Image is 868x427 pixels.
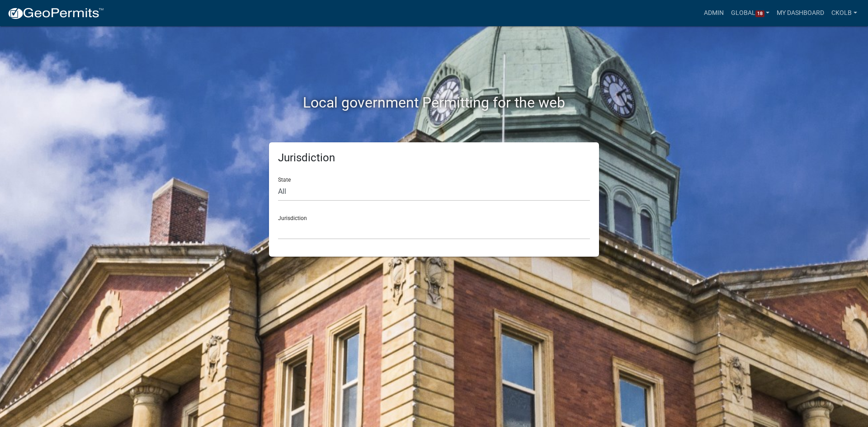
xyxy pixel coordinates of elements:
a: My Dashboard [773,5,828,22]
h2: Local government Permitting for the web [183,94,685,111]
span: 18 [755,10,764,18]
h5: Jurisdiction [278,151,590,164]
a: Global18 [727,5,774,22]
a: Admin [700,5,727,22]
a: ckolb [828,5,861,22]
